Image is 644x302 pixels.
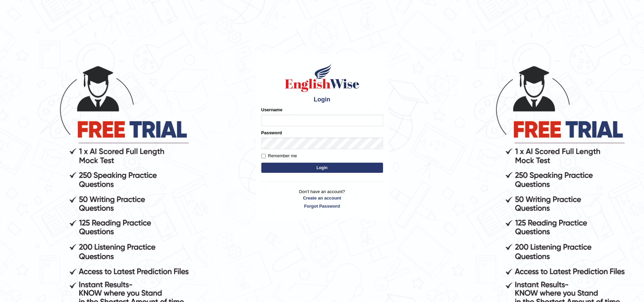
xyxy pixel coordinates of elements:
label: Remember me [261,153,297,159]
img: Logo of English Wise sign in for intelligent practice with AI [284,63,361,93]
input: Remember me [261,154,266,158]
label: Username [261,107,283,113]
button: Login [261,163,383,173]
a: Forgot Password [261,203,383,209]
p: Don't have an account? [261,188,383,209]
h4: Login [261,96,383,103]
label: Password [261,130,282,136]
a: Create an account [261,195,383,201]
